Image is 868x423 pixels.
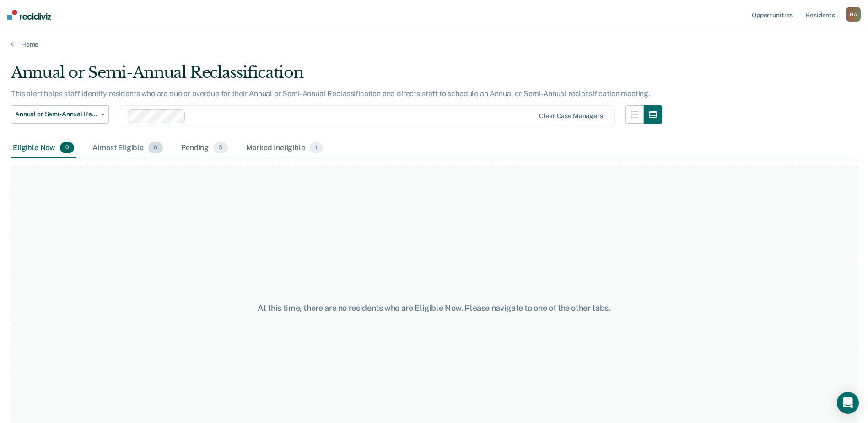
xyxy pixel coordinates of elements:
div: Annual or Semi-Annual Reclassification [11,63,662,89]
div: Almost Eligible8 [91,138,165,158]
div: At this time, there are no residents who are Eligible Now. Please navigate to one of the other tabs. [223,303,646,313]
div: Eligible Now0 [11,138,76,158]
span: 5 [213,142,228,154]
span: Annual or Semi-Annual Reclassification [15,110,97,118]
div: Open Intercom Messenger [837,392,859,414]
div: H A [846,7,861,22]
div: Marked Ineligible1 [244,138,325,158]
span: 0 [60,142,74,154]
button: Annual or Semi-Annual Reclassification [11,105,109,124]
div: Clear case managers [539,112,603,120]
p: This alert helps staff identify residents who are due or overdue for their Annual or Semi-Annual ... [11,89,650,98]
a: Home [11,40,857,49]
div: Pending5 [179,138,230,158]
span: 8 [148,142,163,154]
span: 1 [310,142,323,154]
button: HA [846,7,861,22]
img: Recidiviz [7,10,51,20]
